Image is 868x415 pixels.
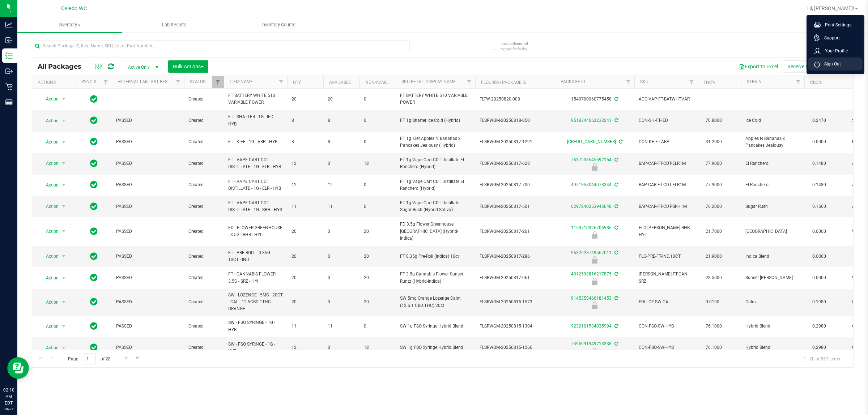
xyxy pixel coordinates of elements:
[400,92,471,106] span: FT BATTERY WHITE 510 VARIABLE POWER
[745,274,800,281] span: Sunset [PERSON_NAME]
[613,341,618,346] span: Sync from Compliance System
[90,251,98,261] span: In Sync
[702,180,726,190] span: 77.9000
[747,79,762,84] a: Strain
[188,253,220,260] span: Created
[3,406,14,412] p: 08/21
[639,181,693,188] span: BAP-CAR-FT-CDT-ELR1M
[571,324,612,329] a: 9232101584035994
[61,5,87,12] span: Oviedo WC
[188,299,220,305] span: Created
[480,323,550,330] span: FLSRWGM-20250815-1304
[90,297,98,307] span: In Sync
[364,96,391,103] span: 0
[745,135,800,149] span: Apples N Bananas x Pancakes Jealousy
[328,117,355,124] span: 8
[639,253,693,260] span: FLO-PRE-FT-IND.10CT
[90,180,98,190] span: In Sync
[173,64,204,69] span: Bulk Actions
[702,297,723,307] span: 0.0190
[188,344,220,351] span: Created
[400,178,471,192] span: FT 1g Vape Cart CDT Distillate El Ranchero (Hybrid)
[400,253,471,260] span: FT 0.35g Pre-Roll (Indica) 10ct
[613,204,618,209] span: Sync from Compliance System
[228,114,283,127] span: FT - SHATTER - 1G - IED - HYB
[292,253,319,260] span: 20
[639,224,693,238] span: FLO-[PERSON_NAME]-RHB-HYI
[554,256,635,264] div: Newly Received
[613,118,618,123] span: Sync from Compliance System
[3,387,14,406] p: 02:10 PM EDT
[400,221,471,242] span: FD 3.5g Flower Greenhouse [GEOGRAPHIC_DATA] (Hybrid-Indica)
[116,228,180,235] span: PASSED
[190,79,205,84] a: Status
[554,231,635,239] div: Newly Received
[554,302,635,309] div: Newly Received
[59,297,68,307] span: select
[613,250,618,255] span: Sync from Compliance System
[571,341,612,346] a: 7396991949718338
[364,160,391,167] span: 12
[292,160,319,167] span: 12
[400,271,471,284] span: FT 3.5g Cannabis Flower Sunset Runtz (Hybrid-Indica)
[188,117,220,124] span: Created
[90,273,98,283] span: In Sync
[90,94,98,104] span: In Sync
[90,137,98,147] span: In Sync
[571,296,612,301] a: 9145358466181453
[5,37,13,44] inline-svg: Inbound
[702,115,726,126] span: 70.8000
[745,344,800,351] span: Hybrid Blend
[639,203,693,210] span: BAP-CAR-FT-CDT-SRH1M
[613,182,618,187] span: Sync from Compliance System
[168,60,208,73] button: Bulk Actions
[39,321,59,331] span: Action
[401,79,456,84] a: Sku Retail Display Name
[292,138,319,145] span: 8
[116,181,180,188] span: PASSED
[613,97,618,102] span: Sync from Compliance System
[100,76,112,88] a: Filter
[39,273,59,283] span: Action
[39,137,59,147] span: Action
[90,321,98,331] span: In Sync
[328,138,355,145] span: 8
[745,117,800,124] span: Ice Cold
[5,21,13,28] inline-svg: Analytics
[809,342,830,353] span: 0.2980
[38,80,73,85] div: Actions
[121,353,132,363] a: Go to the next page
[292,117,319,124] span: 8
[639,271,693,284] span: [PERSON_NAME]-FT-CAN-SRZ
[90,226,98,236] span: In Sync
[230,79,253,84] a: Item Name
[639,138,693,145] span: CON-KF-FT-ABP
[152,22,196,28] span: Lab Results
[228,200,283,213] span: FT - VAPE CART CDT DISTILLATE - 1G - SRH - HYS
[613,157,618,162] span: Sync from Compliance System
[228,224,283,238] span: FD - FLOWER GREENHOUSE - 3.5G - RHB - HYI
[554,163,635,171] div: Newly Received
[480,344,550,351] span: FLSRWGM-20250815-1266
[745,299,800,305] span: Calm
[188,138,220,145] span: Created
[400,117,471,124] span: FT 1g Shatter Ice Cold (Hybrid)
[809,137,830,147] span: 0.0000
[228,319,283,333] span: SW - FSO SYRINGE - 1G - HYB
[292,203,319,210] span: 11
[59,321,68,331] span: select
[613,225,618,230] span: Sync from Compliance System
[116,344,180,351] span: PASSED
[481,80,527,85] a: Flourish Package ID
[116,138,180,145] span: PASSED
[328,253,355,260] span: 0
[5,83,13,90] inline-svg: Retail
[328,228,355,235] span: 0
[480,117,550,124] span: FLSRWGM-20250818-050
[38,63,89,70] span: All Packages
[820,60,841,68] span: Sign Out
[571,250,612,255] a: 9632623749567011
[613,296,618,301] span: Sync from Compliance System
[400,295,471,309] span: SW 5mg Orange Lozenge Calm (12.5:1 CBD:THC) 20ct
[639,160,693,167] span: BAP-CAR-FT-CDT-ELR1M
